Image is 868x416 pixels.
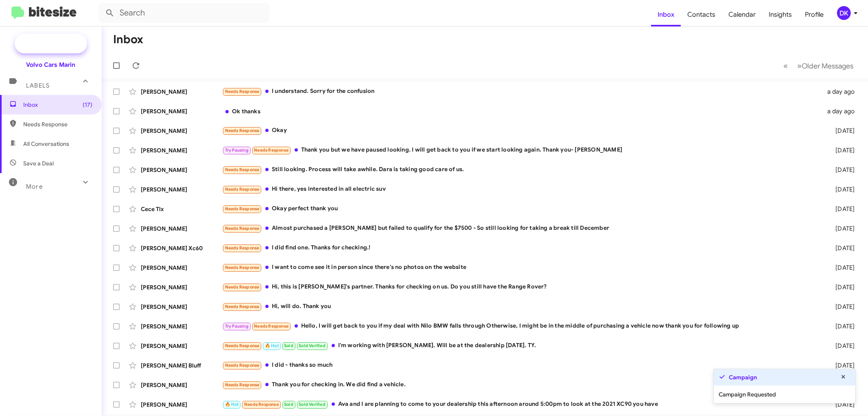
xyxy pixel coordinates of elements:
div: I want to come see it in person since there's no photos on the website [222,263,821,272]
span: New Campaign [39,40,81,48]
div: [PERSON_NAME] [141,283,222,291]
input: Search [98,3,269,23]
a: Contacts [681,3,722,26]
div: [DATE] [821,264,861,272]
div: [PERSON_NAME] [141,127,222,135]
span: Needs Response [225,382,260,387]
span: Needs Response [225,206,260,211]
div: Thank you but we have paused looking. I will get back to you if we start looking again. Thank you... [222,145,821,155]
a: Inbox [651,3,681,26]
span: Try Pausing [225,147,249,153]
div: [DATE] [821,166,861,174]
div: [PERSON_NAME] [141,342,222,350]
div: Ok thanks [222,107,821,115]
span: More [26,183,43,190]
span: Try Pausing [225,324,249,329]
div: [PERSON_NAME] [141,225,222,233]
span: Needs Response [225,128,260,133]
nav: Page navigation example [779,57,858,74]
span: Needs Response [225,167,260,172]
div: [PERSON_NAME] [141,264,222,272]
div: DK [837,6,851,20]
button: DK [830,6,859,20]
div: [DATE] [821,146,861,154]
button: Previous [778,57,793,74]
a: Profile [798,3,830,26]
div: [DATE] [821,342,861,350]
div: [DATE] [821,127,861,135]
div: I did - thanks so much [222,361,821,370]
a: Calendar [722,3,762,26]
span: Needs Response [225,304,260,309]
span: Needs Response [225,265,260,270]
span: Needs Response [225,245,260,251]
span: Inbox [23,101,92,109]
span: Needs Response [225,89,260,94]
div: [DATE] [821,303,861,311]
div: I did find one. Thanks for checking.! [222,243,821,253]
div: [PERSON_NAME] [141,166,222,174]
div: Hi, this is [PERSON_NAME]'s partner. Thanks for checking on us. Do you still have the Range Rover? [222,282,821,292]
span: Needs Response [225,284,260,290]
a: New Campaign [15,34,87,53]
span: Needs Response [225,226,260,231]
span: Needs Response [225,343,260,348]
span: All Conversations [23,140,69,148]
div: [PERSON_NAME] [141,88,222,96]
div: [PERSON_NAME] Xc60 [141,244,222,252]
div: Campaign Requested [714,385,855,403]
div: Hello, I will get back to you if my deal with Nilo BMW falls through Otherwise, I might be in the... [222,321,821,331]
div: [DATE] [821,401,861,409]
span: » [797,61,802,71]
span: Sold Verified [299,402,326,407]
span: « [783,61,788,71]
h1: Inbox [113,33,143,46]
div: Hi, will do. Thank you [222,302,821,311]
div: [DATE] [821,225,861,233]
div: [DATE] [821,205,861,213]
div: Okay perfect thank you [222,204,821,214]
span: Needs Response [225,363,260,368]
span: Sold [284,402,293,407]
div: Cece Tlx [141,205,222,213]
div: I'm working with [PERSON_NAME]. Will be at the dealership [DATE]. TY. [222,341,821,350]
div: [PERSON_NAME] [141,185,222,194]
div: [PERSON_NAME] Bluff [141,361,222,370]
div: [DATE] [821,185,861,194]
span: Save a Deal [23,159,54,167]
span: Older Messages [802,62,853,70]
div: [PERSON_NAME] [141,401,222,409]
div: Volvo Cars Marin [26,61,76,69]
div: [PERSON_NAME] [141,146,222,154]
div: Almost purchased a [PERSON_NAME] but failed to qualify for the $7500 - So still looking for takin... [222,224,821,233]
span: 🔥 Hot [265,343,279,348]
button: Next [792,57,858,74]
div: a day ago [821,107,861,115]
span: Sold Verified [299,343,326,348]
div: [PERSON_NAME] [141,322,222,330]
div: Hi there, yes interested in all electric suv [222,185,821,194]
div: [DATE] [821,244,861,252]
span: (17) [83,101,92,109]
span: Needs Response [254,147,289,153]
div: Thank you for checking in. We did find a vehicle. [222,380,821,390]
span: Needs Response [254,324,289,329]
span: Needs Response [225,187,260,192]
div: [PERSON_NAME] [141,381,222,389]
div: [DATE] [821,322,861,330]
div: Okay [222,126,821,135]
div: [DATE] [821,283,861,291]
span: 🔥 Hot [225,402,239,407]
div: [DATE] [821,361,861,370]
span: Labels [26,82,50,89]
a: Insights [762,3,798,26]
div: [PERSON_NAME] [141,303,222,311]
div: [PERSON_NAME] [141,107,222,115]
span: Sold [284,343,293,348]
span: Needs Response [23,120,92,128]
